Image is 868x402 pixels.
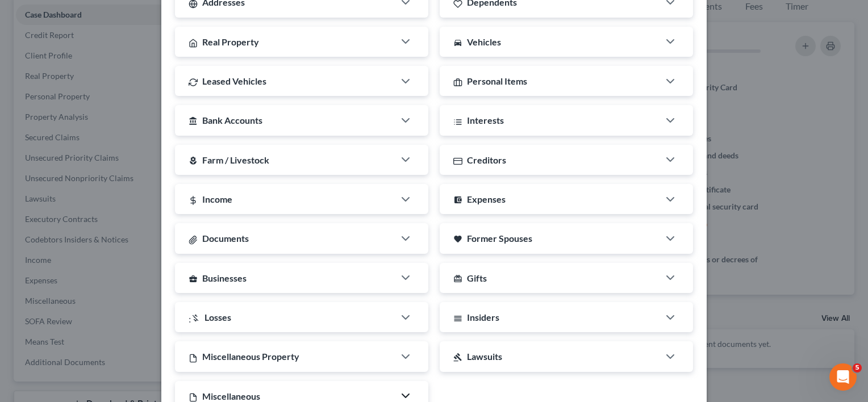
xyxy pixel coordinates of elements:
[189,116,198,125] i: account_balance
[202,194,232,204] span: Income
[853,363,862,372] span: 5
[467,194,506,204] span: Expenses
[467,115,504,125] span: Interests
[202,154,269,165] span: Farm / Livestock
[202,351,299,362] span: Miscellaneous Property
[202,233,249,244] span: Documents
[467,76,527,86] span: Personal Items
[453,195,462,204] i: account_balance_wallet
[467,273,487,283] span: Gifts
[467,233,532,244] span: Former Spouses
[467,312,499,323] span: Insiders
[202,76,266,86] span: Leased Vehicles
[205,312,231,323] span: Losses
[202,273,247,283] span: Businesses
[453,235,462,244] i: favorite
[829,363,857,391] iframe: Intercom live chat
[202,391,260,401] span: Miscellaneous
[202,115,262,125] span: Bank Accounts
[453,38,462,47] i: directions_car
[202,36,259,47] span: Real Property
[467,36,501,47] span: Vehicles
[453,353,462,362] i: gavel
[467,154,506,165] span: Creditors
[467,351,502,362] span: Lawsuits
[189,274,198,283] i: business_center
[189,156,198,165] i: local_florist
[453,274,462,283] i: card_giftcard
[189,313,200,323] i: :money_off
